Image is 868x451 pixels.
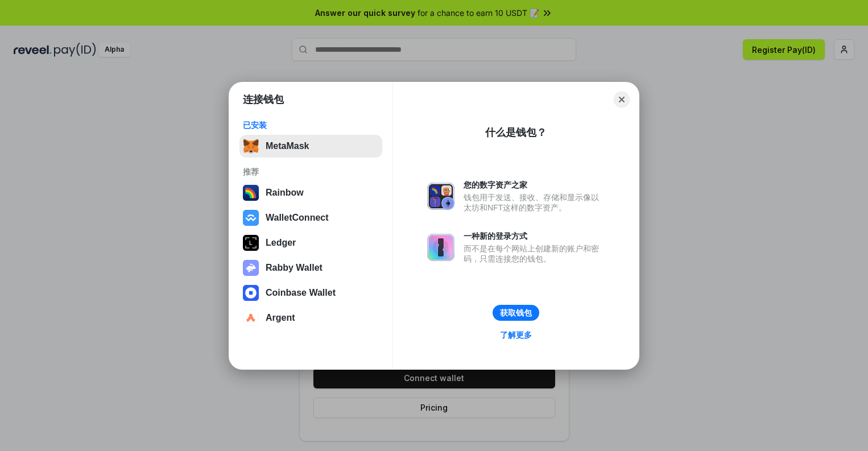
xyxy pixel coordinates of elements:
img: svg+xml,%3Csvg%20width%3D%2228%22%20height%3D%2228%22%20viewBox%3D%220%200%2028%2028%22%20fill%3D... [243,285,259,301]
div: 钱包用于发送、接收、存储和显示像以太坊和NFT这样的数字资产。 [464,192,605,213]
button: 获取钱包 [493,305,539,321]
div: WalletConnect [266,213,329,223]
button: MetaMask [239,135,382,158]
img: svg+xml,%3Csvg%20fill%3D%22none%22%20height%3D%2233%22%20viewBox%3D%220%200%2035%2033%22%20width%... [243,138,259,154]
div: 而不是在每个网站上创建新的账户和密码，只需连接您的钱包。 [464,243,605,264]
button: Close [614,92,630,107]
div: 您的数字资产之家 [464,180,605,190]
div: 获取钱包 [500,308,532,318]
img: svg+xml,%3Csvg%20xmlns%3D%22http%3A%2F%2Fwww.w3.org%2F2000%2Fsvg%22%20fill%3D%22none%22%20viewBox... [427,183,454,210]
div: 一种新的登录方式 [464,231,605,241]
div: 推荐 [243,167,379,177]
div: 了解更多 [500,330,532,340]
div: 已安装 [243,120,379,130]
button: WalletConnect [239,206,382,229]
button: Coinbase Wallet [239,282,382,304]
div: Rabby Wallet [266,263,323,273]
img: svg+xml,%3Csvg%20width%3D%2228%22%20height%3D%2228%22%20viewBox%3D%220%200%2028%2028%22%20fill%3D... [243,210,259,226]
button: Argent [239,307,382,329]
img: svg+xml,%3Csvg%20xmlns%3D%22http%3A%2F%2Fwww.w3.org%2F2000%2Fsvg%22%20fill%3D%22none%22%20viewBox... [243,260,259,276]
div: Ledger [266,238,296,248]
button: Rabby Wallet [239,256,382,279]
img: svg+xml,%3Csvg%20width%3D%22120%22%20height%3D%22120%22%20viewBox%3D%220%200%20120%20120%22%20fil... [243,185,259,201]
div: 什么是钱包？ [485,126,547,139]
div: Rainbow [266,188,304,198]
img: svg+xml,%3Csvg%20xmlns%3D%22http%3A%2F%2Fwww.w3.org%2F2000%2Fsvg%22%20fill%3D%22none%22%20viewBox... [427,234,454,261]
button: Ledger [239,231,382,254]
div: Coinbase Wallet [266,288,336,298]
img: svg+xml,%3Csvg%20width%3D%2228%22%20height%3D%2228%22%20viewBox%3D%220%200%2028%2028%22%20fill%3D... [243,310,259,326]
a: 了解更多 [493,328,539,342]
button: Rainbow [239,181,382,204]
h1: 连接钱包 [243,93,284,106]
div: Argent [266,313,295,323]
img: svg+xml,%3Csvg%20xmlns%3D%22http%3A%2F%2Fwww.w3.org%2F2000%2Fsvg%22%20width%3D%2228%22%20height%3... [243,235,259,251]
div: MetaMask [266,141,309,151]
